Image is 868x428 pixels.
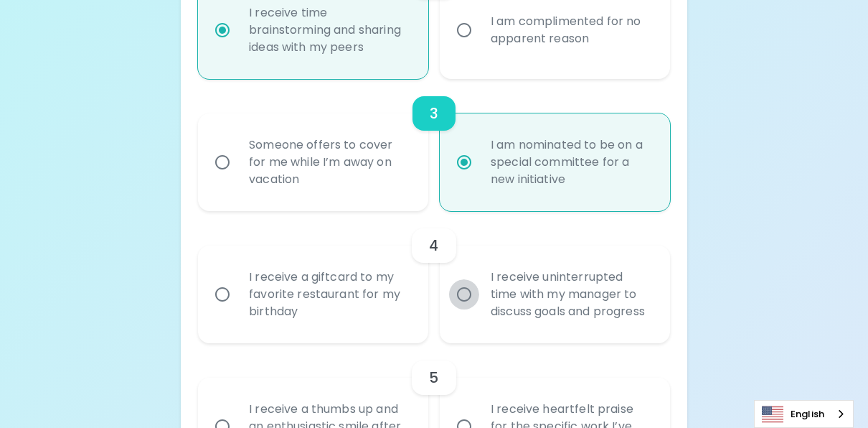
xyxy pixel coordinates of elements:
[479,119,662,205] div: I am nominated to be on a special committee for a new initiative
[429,234,438,257] h6: 4
[429,366,438,389] h6: 5
[755,401,853,427] a: English
[198,79,670,211] div: choice-group-check
[754,400,854,428] aside: Language selected: English
[754,400,854,428] div: Language
[430,102,438,125] h6: 3
[237,251,420,338] div: I receive a giftcard to my favorite restaurant for my birthday
[237,119,420,205] div: Someone offers to cover for me while I’m away on vacation
[198,211,670,343] div: choice-group-check
[479,251,662,338] div: I receive uninterrupted time with my manager to discuss goals and progress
